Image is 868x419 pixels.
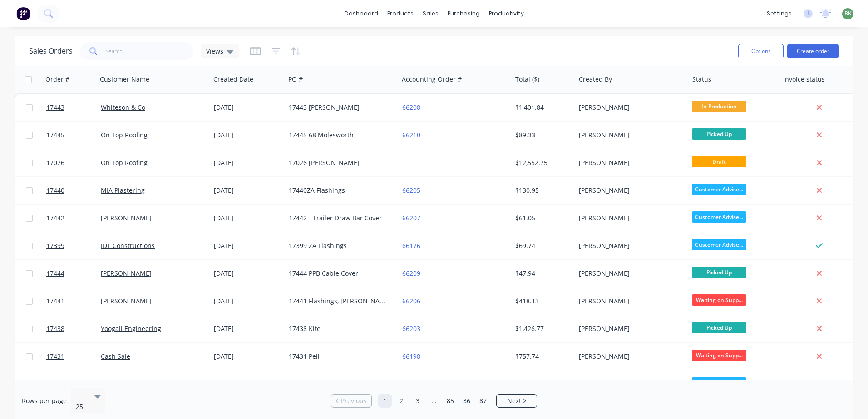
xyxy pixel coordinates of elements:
div: Invoice status [783,75,825,84]
div: 17442 - Trailer Draw Bar Cover [289,214,390,223]
a: 66209 [402,269,420,278]
span: 17443 [46,103,64,112]
a: Previous page [331,396,371,405]
div: Total ($) [515,75,539,84]
a: [PERSON_NAME] [101,269,152,278]
div: [DATE] [214,186,281,195]
span: 17445 [46,131,64,140]
h1: Sales Orders [29,47,73,55]
span: Picked Up [692,322,746,333]
div: [DATE] [214,352,281,361]
a: 17444 [46,260,101,287]
a: 17443 [46,94,101,121]
div: Accounting Order # [402,75,462,84]
div: [PERSON_NAME] [579,297,680,306]
div: $47.94 [515,269,569,278]
span: 17399 [46,241,64,250]
a: Next page [497,396,537,405]
a: 17431 [46,343,101,370]
div: [PERSON_NAME] [579,241,680,250]
a: 66203 [402,324,420,333]
div: Status [692,75,711,84]
div: [PERSON_NAME] [579,186,680,195]
span: Previous [341,396,367,405]
a: 66206 [402,297,420,305]
button: Create order [787,44,839,58]
div: sales [418,7,443,20]
div: Customer Name [100,75,149,84]
div: [PERSON_NAME] [579,158,680,167]
a: Cash Sale [101,352,130,361]
div: $1,401.84 [515,103,569,112]
span: 17442 [46,214,64,223]
span: 17026 [46,158,64,167]
a: 17420 [46,370,101,398]
span: Customer Advise... [692,211,746,223]
a: 17445 [46,122,101,149]
a: Jump forward [427,394,441,408]
div: PO # [288,75,303,84]
div: 17438 Kite [289,324,390,333]
div: Created By [579,75,612,84]
div: 25 [76,402,87,411]
span: Next [507,396,521,405]
a: [PERSON_NAME] [101,214,152,222]
div: [DATE] [214,103,281,112]
a: Page 3 [411,394,424,408]
span: 17441 [46,297,64,306]
span: 17438 [46,324,64,333]
a: Page 2 [395,394,408,408]
span: In Production [692,101,746,112]
span: Waiting on Supp... [692,350,746,361]
a: 17441 [46,287,101,315]
a: Page 87 [476,394,490,408]
div: $69.74 [515,241,569,250]
div: 17399 ZA Flashings [289,241,390,250]
ul: Pagination [327,394,541,408]
a: 17026 [46,149,101,176]
a: 17440 [46,177,101,204]
span: 17444 [46,269,64,278]
a: 66205 [402,186,420,195]
span: Picked Up [692,128,746,140]
span: BK [844,10,852,18]
div: $12,552.75 [515,158,569,167]
div: $89.33 [515,131,569,140]
div: 17443 [PERSON_NAME] [289,103,390,112]
img: Factory [16,7,30,20]
span: Waiting on Supp... [692,294,746,306]
div: [PERSON_NAME] [579,131,680,140]
div: 17445 68 Molesworth [289,131,390,140]
div: [PERSON_NAME] [579,103,680,112]
div: settings [762,7,796,20]
a: Page 86 [460,394,473,408]
span: 17420 [46,380,64,389]
a: 66208 [402,103,420,112]
a: [PERSON_NAME] [101,380,152,388]
div: $130.95 [515,186,569,195]
div: [PERSON_NAME] [579,324,680,333]
div: 17431 Peli [289,352,390,361]
div: products [383,7,418,20]
a: 66207 [402,214,420,222]
a: Page 1 is your current page [378,394,392,408]
div: $1,426.77 [515,324,569,333]
a: Yoogali Engineering [101,324,161,333]
div: [DATE] [214,241,281,250]
span: Rows per page [22,396,67,405]
div: [DATE] [214,214,281,223]
div: $61.05 [515,214,569,223]
span: 17431 [46,352,64,361]
div: productivity [484,7,528,20]
div: $757.74 [515,352,569,361]
span: Customer Advise... [692,184,746,195]
div: [DATE] [214,297,281,306]
a: 66210 [402,131,420,139]
span: 17440 [46,186,64,195]
div: [DATE] [214,158,281,167]
div: [PERSON_NAME] [579,214,680,223]
div: 17440ZA Flashings [289,186,390,195]
div: Order # [45,75,69,84]
a: 66191 [402,380,420,388]
div: [DATE] [214,324,281,333]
